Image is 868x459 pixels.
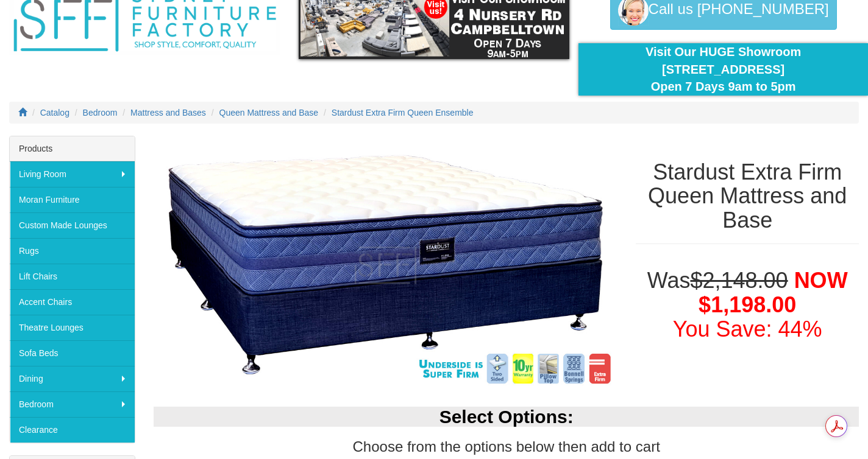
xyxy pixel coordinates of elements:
[10,340,135,366] a: Sofa Beds
[699,268,848,317] span: NOW $1,198.00
[332,108,474,117] a: Stardust Extra Firm Queen Ensemble
[10,417,135,443] a: Clearance
[219,108,319,117] a: Queen Mattress and Base
[10,161,135,187] a: Living Room
[10,238,135,264] a: Rugs
[10,391,135,417] a: Bedroom
[83,108,118,117] a: Bedroom
[439,407,574,427] b: Select Options:
[10,289,135,315] a: Accent Chairs
[10,315,135,340] a: Theatre Lounges
[10,212,135,238] a: Custom Made Lounges
[10,366,135,391] a: Dining
[10,136,135,161] div: Products
[690,268,788,293] del: $2,148.00
[10,264,135,289] a: Lift Chairs
[40,108,69,117] a: Catalog
[588,43,859,96] div: Visit Our HUGE Showroom [STREET_ADDRESS] Open 7 Days 9am to 5pm
[673,317,822,342] font: You Save: 44%
[10,187,135,212] a: Moran Furniture
[636,160,859,233] h1: Stardust Extra Firm Queen Mattress and Base
[636,268,859,341] h1: Was
[130,108,206,117] a: Mattress and Bases
[154,439,859,455] h3: Choose from the options below then add to cart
